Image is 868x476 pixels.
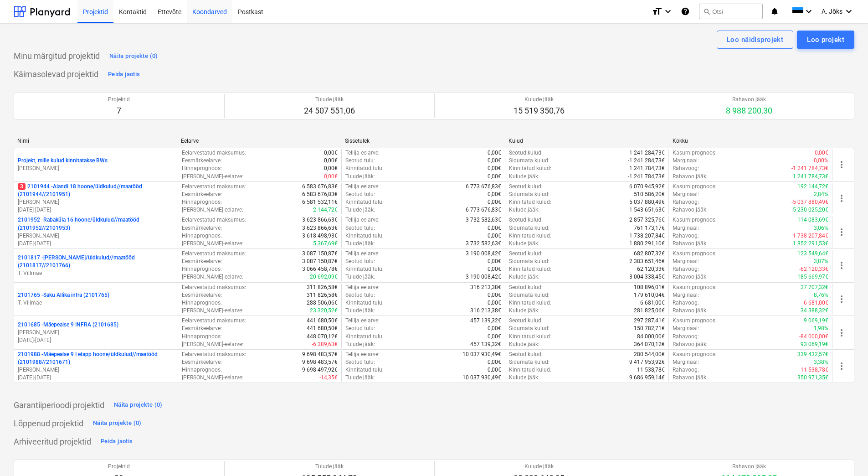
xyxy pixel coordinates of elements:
[637,366,665,374] p: 11 538,78€
[462,374,501,382] p: 10 037 930,49€
[509,191,550,198] p: Sidumata kulud :
[18,351,174,366] p: 2101988 - Mäepealse 9 I etapp hoone/üldkulud//maatööd (2101988//2101671)
[18,183,26,190] span: 3
[182,165,222,172] p: Hinnaprognoos :
[345,183,380,191] p: Tellija eelarve :
[18,183,174,214] div: 32101944 -Aiandi 18 hoone/üldkulud//maatööd (2101944//2101951)[PERSON_NAME][DATE]-[DATE]
[18,183,174,198] p: 2101944 - Aiandi 18 hoone/üldkulud//maatööd (2101944//2101951)
[182,374,243,382] p: [PERSON_NAME]-eelarve :
[509,351,543,358] p: Seotud kulud :
[717,31,793,49] button: Loo näidisprojekt
[313,240,338,248] p: 5 367,69€
[182,206,243,214] p: [PERSON_NAME]-eelarve :
[18,374,174,382] p: [DATE] - [DATE]
[109,51,158,62] div: Näita projekte (0)
[673,224,699,232] p: Marginaal :
[345,165,384,172] p: Kinnitatud tulu :
[629,206,665,214] p: 1 543 651,63€
[345,265,384,273] p: Kinnitatud tulu :
[509,165,551,172] p: Kinnitatud kulud :
[488,224,501,232] p: 0,00€
[673,284,717,291] p: Kasumiprognoos :
[673,374,708,382] p: Rahavoo jääk :
[634,284,665,291] p: 108 896,01€
[814,191,828,198] p: 2,84%
[466,240,501,248] p: 3 732 582,63€
[673,165,699,172] p: Rahavoog :
[509,291,550,299] p: Sidumata kulud :
[182,198,222,206] p: Hinnaprognoos :
[797,351,828,358] p: 339 432,57€
[699,4,763,19] button: Otsi
[345,291,375,299] p: Seotud tulu :
[302,183,338,191] p: 6 583 676,83€
[345,216,380,224] p: Tellija eelarve :
[470,317,501,325] p: 457 139,32€
[814,358,828,366] p: 3,38%
[310,273,338,281] p: 20 692,09€
[307,299,338,307] p: 288 506,06€
[797,273,828,281] p: 185 669,97€
[182,232,222,240] p: Hinnaprognoos :
[637,333,665,341] p: 84 000,00€
[182,366,222,374] p: Hinnaprognoos :
[814,325,828,332] p: 1,98%
[488,149,501,157] p: 0,00€
[673,250,717,258] p: Kasumiprognoos :
[466,206,501,214] p: 6 773 676,83€
[18,216,174,232] p: 2101952 - Rabaküla 16 hoone/üldkulud//maatööd (2101952//2101953)
[681,6,690,17] i: Abikeskus
[462,351,501,358] p: 10 037 930,49€
[793,240,828,248] p: 1 852 291,53€
[673,198,699,206] p: Rahavoog :
[302,265,338,273] p: 3 066 458,78€
[466,216,501,224] p: 3 732 582,63€
[345,138,501,144] div: Sissetulek
[797,183,828,191] p: 192 144,72€
[182,351,246,358] p: Eelarvestatud maksumus :
[466,273,501,281] p: 3 190 008,42€
[18,291,109,299] p: 2101765 - Saku Allika infra (2101765)
[634,317,665,325] p: 297 287,41€
[488,366,501,374] p: 0,00€
[726,105,772,116] p: 8 988 200,30
[673,358,699,366] p: Marginaal :
[509,198,551,206] p: Kinnitatud kulud :
[182,284,246,291] p: Eelarvestatud maksumus :
[629,258,665,265] p: 2 383 651,46€
[673,325,699,332] p: Marginaal :
[182,149,246,157] p: Eelarvestatud maksumus :
[310,307,338,315] p: 23 320,52€
[488,232,501,240] p: 0,00€
[509,333,551,341] p: Kinnitatud kulud :
[488,291,501,299] p: 0,00€
[836,294,847,305] span: more_vert
[509,250,543,258] p: Seotud kulud :
[18,216,174,248] div: 2101952 -Rabaküla 16 hoone/üldkulud//maatööd (2101952//2101953)[PERSON_NAME][DATE]-[DATE]
[508,138,665,144] div: Kulud
[182,250,246,258] p: Eelarvestatud maksumus :
[673,138,829,144] div: Kokku
[836,327,847,338] span: more_vert
[673,341,708,348] p: Rahavoo jääk :
[302,258,338,265] p: 3 087 150,87€
[470,284,501,291] p: 316 213,38€
[629,240,665,248] p: 1 880 291,10€
[836,361,847,372] span: more_vert
[814,258,828,265] p: 3,87%
[14,69,98,80] p: Käimasolevad projektid
[18,157,174,172] div: Projekt, mille kulud kinnitatakse BWs[PERSON_NAME]
[804,317,828,325] p: 9 069,19€
[324,157,338,165] p: 0,00€
[509,206,539,214] p: Kulude jääk :
[673,157,699,165] p: Marginaal :
[18,254,174,269] p: 2101817 - [PERSON_NAME]/üldkulud//maatööd (2101817//2101766)
[836,260,847,271] span: more_vert
[640,299,665,307] p: 6 681,00€
[112,398,165,412] button: Näita projekte (0)
[673,366,699,374] p: Rahavoog :
[345,317,380,325] p: Tellija eelarve :
[488,191,501,198] p: 0,00€
[345,341,375,348] p: Tulude jääk :
[726,96,772,103] p: Rahavoo jääk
